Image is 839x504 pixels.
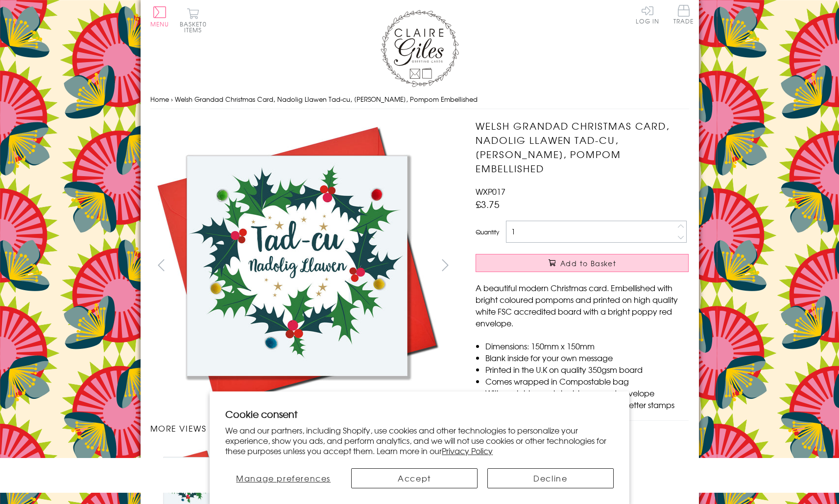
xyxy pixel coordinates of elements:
[150,422,456,434] h3: More views
[476,228,499,236] label: Quantity
[485,364,689,375] li: Printed in the U.K on quality 350gsm board
[434,254,456,276] button: next
[150,254,172,276] button: prev
[150,119,444,412] img: Welsh Grandad Christmas Card, Nadolig Llawen Tad-cu, Holly, Pompom Embellished
[476,119,689,175] h1: Welsh Grandad Christmas Card, Nadolig Llawen Tad-cu, [PERSON_NAME], Pompom Embellished
[673,5,694,26] a: Trade
[175,94,478,104] span: Welsh Grandad Christmas Card, Nadolig Llawen Tad-cu, [PERSON_NAME], Pompom Embellished
[381,10,459,87] img: Claire Giles Greetings Cards
[476,197,500,211] span: £3.75
[476,282,689,329] p: A beautiful modern Christmas card. Embellished with bright coloured pompoms and printed on high q...
[150,20,169,28] span: Menu
[225,468,341,488] button: Manage preferences
[673,5,694,24] span: Trade
[180,8,207,33] button: Basket0 items
[225,425,614,456] p: We and our partners, including Shopify, use cookies and other technologies to personalize your ex...
[171,94,173,104] span: ›
[225,407,614,421] h2: Cookie consent
[442,445,493,457] a: Privacy Policy
[476,185,505,197] span: WXP017
[636,5,659,24] a: Log In
[485,375,689,387] li: Comes wrapped in Compostable bag
[485,387,689,399] li: With matching sustainable sourced envelope
[456,119,750,412] img: Welsh Grandad Christmas Card, Nadolig Llawen Tad-cu, Holly, Pompom Embellished
[351,468,478,488] button: Accept
[150,94,169,104] a: Home
[476,254,689,272] button: Add to Basket
[485,340,689,352] li: Dimensions: 150mm x 150mm
[236,472,331,484] span: Manage preferences
[184,20,207,34] span: 0 items
[485,352,689,364] li: Blank inside for your own message
[150,90,689,110] nav: breadcrumbs
[560,258,616,268] span: Add to Basket
[150,6,169,27] button: Menu
[487,468,614,488] button: Decline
